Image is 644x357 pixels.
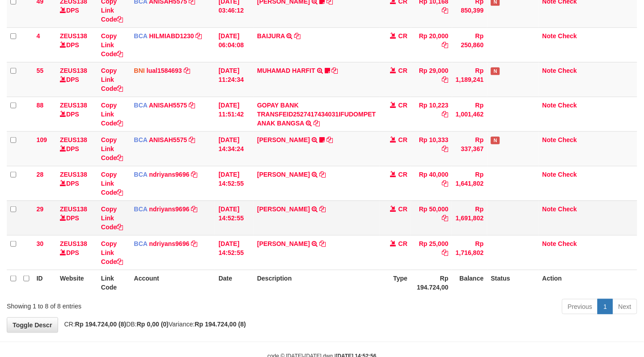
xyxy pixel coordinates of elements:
td: Rp 1,001,462 [452,97,487,131]
td: Rp 250,860 [452,27,487,62]
strong: Rp 0,00 (0) [137,321,169,328]
span: BCA [134,171,147,178]
a: Check [558,67,577,74]
a: Check [558,136,577,143]
a: Copy Rp 25,000 to clipboard [442,249,449,256]
span: CR [399,136,408,143]
td: Rp 10,223 [411,97,452,131]
td: DPS [56,131,97,166]
td: Rp 337,367 [452,131,487,166]
th: Account [130,270,215,295]
span: CR: DB: Variance: [60,321,246,328]
td: [DATE] 14:52:55 [215,201,254,235]
strong: Rp 194.724,00 (8) [195,321,246,328]
a: Copy ndriyans9696 to clipboard [191,205,198,213]
a: ZEUS138 [60,205,87,213]
td: [DATE] 14:34:24 [215,131,254,166]
span: Has Note [491,67,500,75]
td: [DATE] 14:52:55 [215,235,254,270]
span: CR [399,32,408,40]
span: BNI [134,67,145,74]
a: ZEUS138 [60,32,87,40]
a: Copy Rp 40,000 to clipboard [442,180,449,187]
td: DPS [56,166,97,201]
td: [DATE] 14:52:55 [215,166,254,201]
a: ANISAH5575 [149,136,187,143]
a: Note [542,136,556,143]
span: 55 [36,67,44,74]
a: Check [558,102,577,109]
div: Showing 1 to 8 of 8 entries [7,298,262,311]
a: ndriyans9696 [149,171,190,178]
span: 88 [36,102,44,109]
a: Copy Rp 20,000 to clipboard [442,41,449,49]
span: 28 [36,171,44,178]
a: Copy Rp 50,000 to clipboard [442,214,449,222]
td: DPS [56,62,97,97]
a: Copy Link Code [101,171,123,196]
a: Note [542,32,556,40]
td: Rp 10,333 [411,131,452,166]
th: ID [33,270,56,295]
a: Check [558,171,577,178]
td: DPS [56,97,97,131]
a: HILMIABD1230 [149,32,194,40]
span: 109 [36,136,47,143]
th: Description [254,270,380,295]
a: Note [542,205,556,213]
a: lual1584693 [146,67,182,74]
span: CR [399,205,408,213]
a: Copy RAIS HASANUDDIN to clipboard [319,240,326,247]
span: BCA [134,205,147,213]
a: BAIJURA [257,32,285,40]
a: Toggle Descr [7,317,58,333]
a: Copy Rp 29,000 to clipboard [442,76,449,83]
th: Rp 194.724,00 [411,270,452,295]
a: [PERSON_NAME] [257,205,310,213]
a: Check [558,240,577,247]
a: Copy lual1584693 to clipboard [184,67,190,74]
th: Status [487,270,539,295]
td: [DATE] 11:51:42 [215,97,254,131]
a: Copy Rp 10,333 to clipboard [442,145,449,152]
a: ZEUS138 [60,67,87,74]
td: Rp 29,000 [411,62,452,97]
strong: Rp 194.724,00 (8) [75,321,127,328]
a: Copy BAIJURA to clipboard [294,32,300,40]
span: 4 [36,32,40,40]
th: Balance [452,270,487,295]
a: Previous [562,299,598,314]
a: Check [558,205,577,213]
th: Type [380,270,411,295]
a: Copy Rp 10,168 to clipboard [442,7,449,14]
td: DPS [56,27,97,62]
td: DPS [56,235,97,270]
a: Copy HILMIABD1230 to clipboard [196,32,202,40]
a: Note [542,67,556,74]
a: Copy ERWIN to clipboard [319,171,326,178]
td: Rp 25,000 [411,235,452,270]
th: Action [539,270,637,295]
td: Rp 1,641,802 [452,166,487,201]
a: [PERSON_NAME] [257,136,310,143]
a: Copy LISTON SITOR to clipboard [327,136,333,143]
th: Website [56,270,97,295]
span: Has Note [491,137,500,144]
span: 30 [36,240,44,247]
a: ZEUS138 [60,102,87,109]
span: CR [399,171,408,178]
a: ZEUS138 [60,136,87,143]
td: Rp 20,000 [411,27,452,62]
a: MUHAMAD HARFIT [257,67,315,74]
td: Rp 50,000 [411,201,452,235]
td: Rp 1,691,802 [452,201,487,235]
span: BCA [134,240,147,247]
a: ZEUS138 [60,240,87,247]
td: [DATE] 06:04:08 [215,27,254,62]
a: Copy NAGA SAPUTRA to clipboard [319,205,326,213]
span: BCA [134,136,147,143]
td: Rp 40,000 [411,166,452,201]
a: [PERSON_NAME] [257,171,310,178]
a: Copy MUHAMAD HARFIT to clipboard [332,67,338,74]
a: ZEUS138 [60,171,87,178]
